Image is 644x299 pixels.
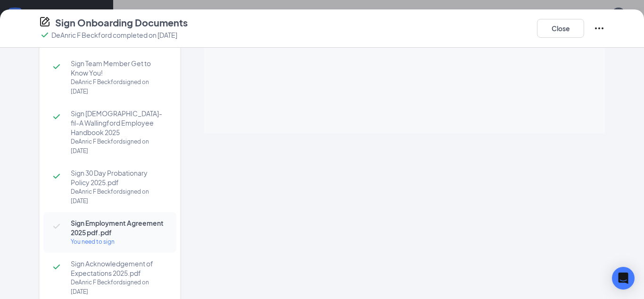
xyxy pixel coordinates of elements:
svg: CompanyDocumentIcon [39,16,50,27]
span: Sign [DEMOGRAPHIC_DATA]-fil-A Wallingford Employee Handbook 2025 [71,109,167,137]
div: DeAnric F Beckford signed on [DATE] [71,187,167,206]
svg: Checkmark [51,61,62,72]
span: Sign Employment Agreement 2025 pdf.pdf [71,218,167,237]
div: You need to sign [71,237,167,247]
div: Open Intercom Messenger [612,267,635,290]
span: Sign 30 Day Probationary Policy 2025.pdf [71,168,167,187]
svg: Checkmark [39,29,50,41]
svg: Ellipses [594,23,605,34]
span: Sign Acknowledgement of Expectations 2025.pdf [71,259,167,278]
svg: Checkmark [51,171,62,182]
svg: Checkmark [51,111,62,122]
svg: Checkmark [51,261,62,273]
button: Close [537,19,584,38]
h4: Sign Onboarding Documents [55,16,188,29]
p: DeAnric F Beckford completed on [DATE] [51,30,177,40]
div: DeAnric F Beckford signed on [DATE] [71,137,167,156]
div: DeAnric F Beckford signed on [DATE] [71,77,167,96]
div: DeAnric F Beckford signed on [DATE] [71,278,167,297]
span: Sign Team Member Get to Know You! [71,59,167,77]
svg: Checkmark [51,221,62,232]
